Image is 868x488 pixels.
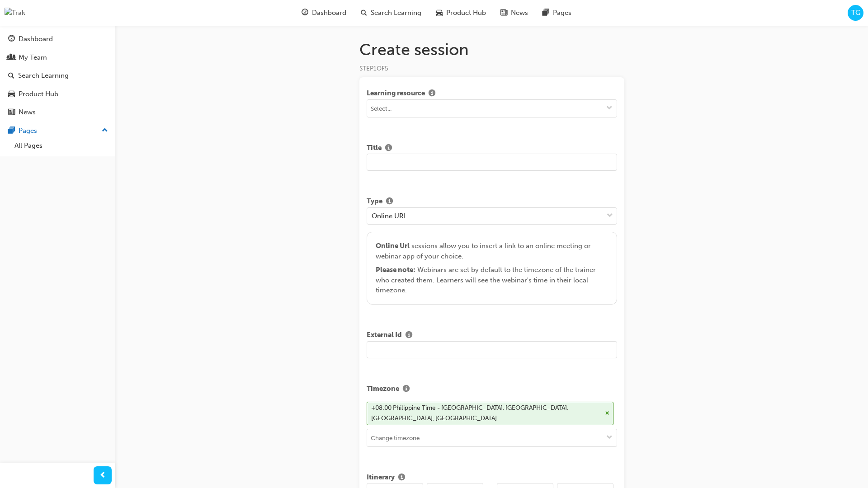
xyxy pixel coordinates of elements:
[403,385,410,394] span: info-icon
[19,34,53,44] div: Dashboard
[8,54,15,62] span: people-icon
[425,88,439,99] button: Show info
[606,434,613,442] span: down-icon
[312,8,346,18] span: Dashboard
[429,4,493,22] a: car-iconProduct Hub
[8,35,15,43] span: guage-icon
[367,143,382,154] span: Title
[99,470,106,481] span: prev-icon
[542,7,549,19] span: pages-icon
[372,211,407,221] div: Online URL
[4,122,112,139] button: Pages
[102,125,108,136] span: up-icon
[18,70,69,81] div: Search Learning
[382,196,396,207] button: Show info
[367,384,399,395] span: Timezone
[359,65,388,72] span: STEP 1 OF 5
[429,90,435,98] span: info-icon
[371,8,421,18] span: Search Learning
[359,40,624,60] h1: Create session
[8,108,15,117] span: news-icon
[402,330,416,341] button: Show info
[535,4,579,22] a: pages-iconPages
[4,104,112,121] a: News
[493,4,535,22] a: news-iconNews
[8,127,15,135] span: pages-icon
[848,5,863,21] button: TG
[19,126,37,136] div: Pages
[361,7,367,19] span: search-icon
[399,384,413,395] button: Show info
[851,8,860,18] span: TG
[367,100,617,117] input: Select...
[398,474,405,482] span: info-icon
[19,52,47,63] div: My Team
[354,4,429,22] a: search-iconSearch Learning
[4,31,112,47] a: Dashboard
[406,332,412,340] span: info-icon
[367,429,617,446] input: Change timezone
[19,107,36,117] div: News
[395,472,409,483] button: Show info
[11,139,112,153] a: All Pages
[382,143,396,154] button: Show info
[4,67,112,84] a: Search Learning
[446,8,486,18] span: Product Hub
[511,8,528,18] span: News
[367,88,425,99] span: Learning resource
[367,196,382,207] span: Type
[294,4,354,22] a: guage-iconDashboard
[376,266,415,274] span: Please note :
[500,7,507,19] span: news-icon
[302,7,308,19] span: guage-icon
[4,86,112,103] a: Product Hub
[376,241,608,296] div: sessions allow you to insert a link to an online meeting or webinar app of your choice.
[553,8,571,18] span: Pages
[367,472,395,483] span: Itinerary
[371,403,602,423] div: +08:00 Philippine Time - [GEOGRAPHIC_DATA], [GEOGRAPHIC_DATA], [GEOGRAPHIC_DATA], [GEOGRAPHIC_DATA]
[5,8,25,18] img: Trak
[602,429,617,446] button: toggle menu
[376,242,410,250] span: Online Url
[602,100,617,117] button: toggle menu
[4,49,112,66] a: My Team
[607,210,613,222] span: down-icon
[8,90,15,99] span: car-icon
[367,330,402,341] span: External Id
[19,89,58,99] div: Product Hub
[386,198,393,206] span: info-icon
[605,411,609,416] span: cross-icon
[4,29,112,122] button: DashboardMy TeamSearch LearningProduct HubNews
[606,105,613,113] span: down-icon
[436,7,443,19] span: car-icon
[385,145,392,153] span: info-icon
[376,265,608,296] div: Webinars are set by default to the timezone of the trainer who created them. Learners will see th...
[8,72,14,80] span: search-icon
